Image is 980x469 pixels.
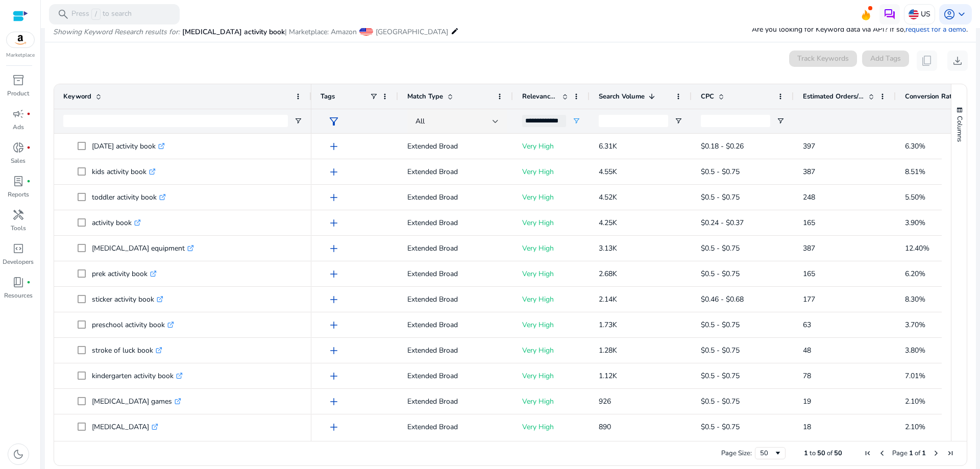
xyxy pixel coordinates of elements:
p: [MEDICAL_DATA] [92,416,158,437]
p: Press to search [71,9,132,20]
span: 2.68K [599,269,617,279]
span: 926 [599,397,611,406]
span: code_blocks [12,242,24,255]
span: 1.12K [599,371,617,381]
p: US [921,5,930,23]
span: add [328,421,340,433]
span: of [827,449,832,458]
p: toddler activity book [92,187,166,208]
p: Extended Broad [407,416,504,437]
span: $0.5 - $0.75 [701,192,740,202]
span: 3.70% [905,320,925,330]
span: Match Type [407,92,443,101]
button: download [947,51,968,71]
input: Keyword Filter Input [63,115,288,127]
div: Next Page [932,449,940,457]
p: Marketplace [6,52,35,59]
span: add [328,166,340,178]
span: fiber_manual_record [27,179,31,183]
span: 8.51% [905,167,925,177]
span: 8.30% [905,294,925,304]
p: Very High [522,187,580,208]
span: Page [892,449,908,458]
span: $0.5 - $0.75 [701,320,740,330]
p: Extended Broad [407,391,504,412]
p: Ads [13,122,24,132]
div: Page Size [755,447,786,459]
button: Open Filter Menu [776,117,785,125]
span: 4.55K [599,167,617,177]
span: add [328,396,340,408]
p: Very High [522,391,580,412]
span: 1 [804,449,808,458]
div: Page Size: [721,449,752,458]
span: | Marketplace: Amazon [285,27,357,37]
span: add [328,344,340,357]
i: Showing Keyword Research results for: [53,27,180,37]
p: kids activity book [92,161,156,182]
span: $0.5 - $0.75 [701,422,740,432]
div: First Page [864,449,872,457]
span: 2.10% [905,422,925,432]
span: Search Volume [599,92,645,101]
span: [GEOGRAPHIC_DATA] [376,27,448,37]
span: 890 [599,422,611,432]
span: $0.5 - $0.75 [701,269,740,279]
span: $0.18 - $0.26 [701,141,744,151]
span: fiber_manual_record [27,112,31,116]
span: Conversion Rate [905,92,955,101]
p: [MEDICAL_DATA] games [92,391,181,412]
p: Extended Broad [407,289,504,310]
span: 4.25K [599,218,617,228]
span: 1.73K [599,320,617,330]
span: All [415,116,425,126]
span: add [328,319,340,331]
span: 1.28K [599,345,617,355]
span: inventory_2 [12,74,24,86]
p: [MEDICAL_DATA] equipment [92,238,194,259]
span: 6.30% [905,141,925,151]
button: Open Filter Menu [572,117,580,125]
span: add [328,217,340,229]
p: Extended Broad [407,365,504,386]
p: Very High [522,416,580,437]
span: 177 [803,294,815,304]
span: book_4 [12,276,24,288]
p: Very High [522,314,580,335]
span: 18 [803,422,811,432]
span: [MEDICAL_DATA] activity book [182,27,285,37]
p: Resources [4,291,33,300]
span: Relevance Score [522,92,558,101]
p: Extended Broad [407,238,504,259]
p: Reports [8,190,29,199]
p: Very High [522,161,580,182]
button: Open Filter Menu [294,117,302,125]
span: add [328,191,340,204]
p: stroke of luck book [92,340,162,361]
p: Tools [11,224,26,233]
p: [DATE] activity book [92,136,165,157]
span: 3.80% [905,345,925,355]
span: 19 [803,397,811,406]
span: handyman [12,209,24,221]
span: add [328,242,340,255]
span: 2.10% [905,397,925,406]
span: 1 [922,449,926,458]
span: add [328,293,340,306]
span: donut_small [12,141,24,154]
span: search [57,8,69,20]
span: 50 [834,449,842,458]
input: Search Volume Filter Input [599,115,668,127]
div: Previous Page [878,449,886,457]
span: 165 [803,218,815,228]
p: Sales [11,156,26,165]
span: account_circle [943,8,955,20]
p: prek activity book [92,263,157,284]
p: Extended Broad [407,314,504,335]
span: CPC [701,92,714,101]
span: 3.13K [599,243,617,253]
span: dark_mode [12,448,24,460]
span: to [810,449,816,458]
span: add [328,370,340,382]
span: Estimated Orders/Month [803,92,864,101]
